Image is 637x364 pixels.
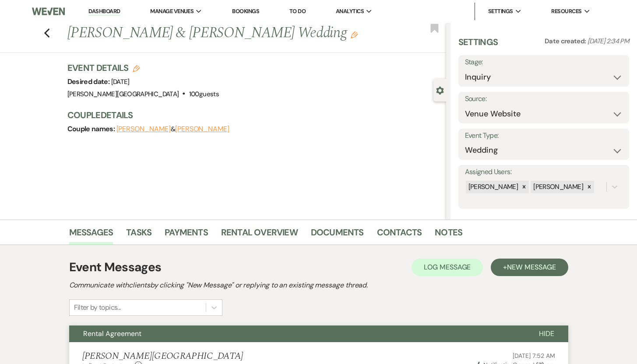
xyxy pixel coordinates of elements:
button: Rental Agreement [69,325,525,342]
h1: [PERSON_NAME] & [PERSON_NAME] Wedding [67,23,367,44]
h1: Event Messages [69,258,162,276]
button: Log Message [412,259,483,276]
a: Documents [311,225,364,245]
span: Date created: [545,37,588,45]
span: Log Message [424,262,471,272]
div: [PERSON_NAME] [531,181,584,193]
span: Desired date: [67,77,111,86]
button: Edit [351,31,358,38]
div: [PERSON_NAME] [466,181,520,193]
img: Weven Logo [32,2,65,21]
span: Analytics [336,7,364,16]
label: Source: [465,93,623,105]
a: Rental Overview [221,225,298,245]
span: New Message [507,262,556,272]
span: Hide [539,329,554,338]
a: Payments [165,225,208,245]
h3: Settings [458,36,498,55]
button: [PERSON_NAME] [116,126,171,133]
div: Filter by topics... [74,302,121,313]
h3: Couple Details [67,109,437,121]
a: Contacts [377,225,422,245]
span: [DATE] 7:52 AM [513,352,555,360]
a: Notes [435,225,462,245]
span: [DATE] [111,77,130,86]
h2: Communicate with clients by clicking "New Message" or replying to an existing message thread. [69,280,568,290]
span: Manage Venues [150,7,194,16]
button: +New Message [491,259,568,276]
button: Hide [525,325,568,342]
a: Messages [69,225,113,245]
a: Bookings [232,7,259,15]
button: Close lead details [436,86,444,94]
span: & [116,125,229,133]
label: Event Type: [465,129,623,142]
span: Settings [488,7,513,16]
button: [PERSON_NAME] [175,126,229,133]
span: 100 guests [189,90,219,98]
label: Stage: [465,56,623,69]
label: Assigned Users: [465,166,623,178]
a: To Do [289,7,306,15]
a: Dashboard [88,7,120,16]
span: [PERSON_NAME][GEOGRAPHIC_DATA] [67,90,179,98]
span: Rental Agreement [83,329,141,338]
span: Couple names: [67,124,116,133]
h5: [PERSON_NAME][GEOGRAPHIC_DATA] [82,351,243,362]
a: Tasks [126,225,151,245]
h3: Event Details [67,62,219,74]
span: [DATE] 2:34 PM [588,37,629,45]
span: Resources [551,7,581,16]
